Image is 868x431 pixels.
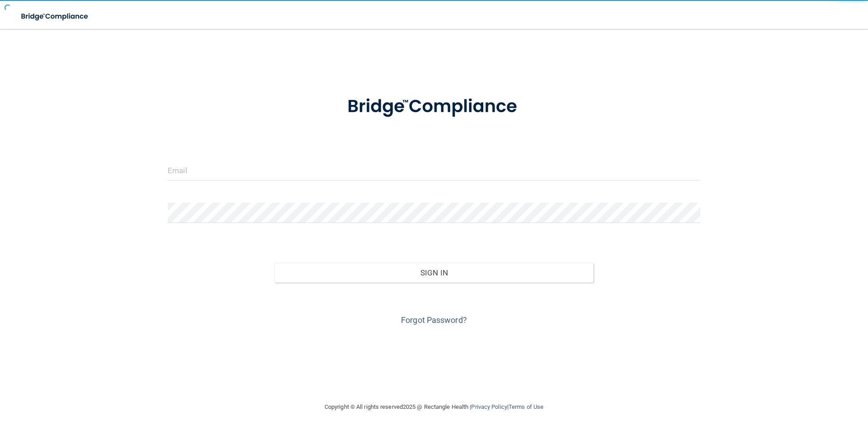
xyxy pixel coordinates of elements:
a: Terms of Use [509,403,543,410]
div: Copyright © All rights reserved 2025 @ Rectangle Health | | [269,393,599,422]
button: Sign In [274,263,594,283]
img: bridge_compliance_login_screen.278c3ca4.svg [14,7,97,26]
a: Forgot Password? [401,315,467,325]
input: Email [168,160,700,180]
img: bridge_compliance_login_screen.278c3ca4.svg [329,83,539,130]
a: Privacy Policy [471,403,507,410]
